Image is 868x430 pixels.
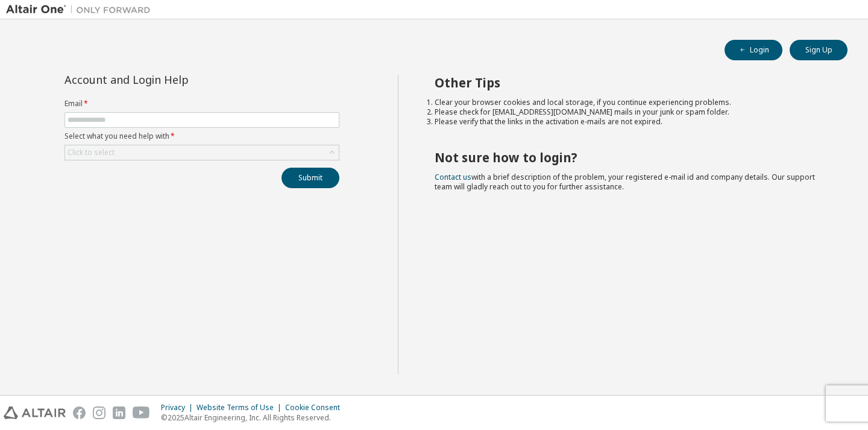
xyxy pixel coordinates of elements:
label: Email [64,99,339,109]
li: Please verify that the links in the activation e-mails are not expired. [435,117,826,127]
div: Click to select [65,145,339,160]
div: Account and Login Help [64,75,285,84]
img: linkedin.svg [113,406,125,419]
img: altair_logo.svg [4,406,66,419]
div: Cookie Consent [285,403,347,413]
div: Website Terms of Use [197,403,285,413]
img: instagram.svg [93,406,105,419]
button: Sign Up [790,40,848,60]
label: Select what you need help with [64,131,339,141]
img: youtube.svg [133,406,150,419]
span: with a brief description of the problem, your registered e-mail id and company details. Our suppo... [435,172,815,192]
button: Login [725,40,782,60]
a: Contact us [435,172,471,182]
h2: Other Tips [435,75,826,90]
img: facebook.svg [73,406,86,419]
h2: Not sure how to login? [435,150,826,165]
li: Clear your browser cookies and local storage, if you continue experiencing problems. [435,98,826,107]
div: Click to select [68,148,115,157]
div: Privacy [161,403,197,413]
p: © 2025 Altair Engineering, Inc. All Rights Reserved. [161,413,347,423]
img: Altair One [6,4,157,16]
button: Submit [281,168,339,188]
li: Please check for [EMAIL_ADDRESS][DOMAIN_NAME] mails in your junk or spam folder. [435,107,826,117]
